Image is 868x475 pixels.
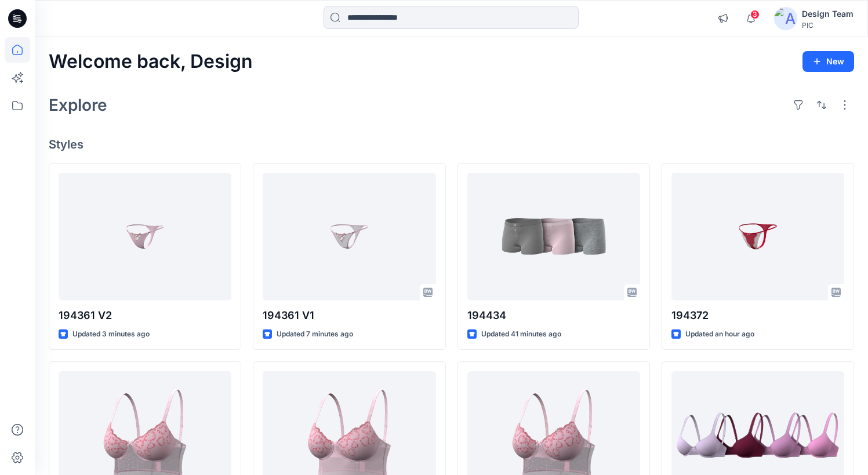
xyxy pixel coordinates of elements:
p: 194372 [671,307,844,324]
div: Design Team [802,7,854,21]
a: 194361 V1 [263,173,435,300]
p: Updated 41 minutes ago [481,328,561,340]
p: 194434 [467,307,640,324]
h2: Explore [49,96,107,114]
a: 194434 [467,173,640,300]
p: 194361 V2 [59,307,231,324]
p: 194361 V1 [263,307,435,324]
a: 194361 V2 [59,173,231,300]
img: avatar [774,7,797,30]
div: PIC [802,21,854,30]
h2: Welcome back, Design [49,51,253,72]
p: Updated 7 minutes ago [277,328,353,340]
h4: Styles [49,137,854,151]
a: 194372 [671,173,844,300]
span: 3 [750,10,760,19]
p: Updated 3 minutes ago [72,328,150,340]
button: New [802,51,854,72]
p: Updated an hour ago [685,328,754,340]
